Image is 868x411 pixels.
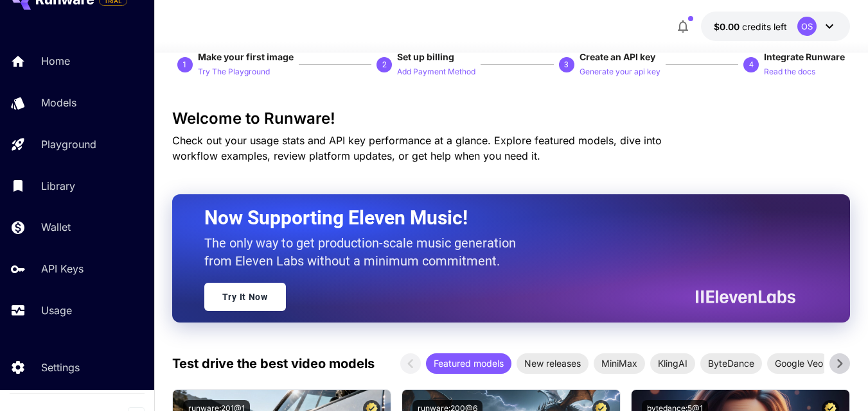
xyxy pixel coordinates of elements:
button: Add Payment Method [397,63,475,79]
span: Create an API key [580,51,655,62]
button: Try The Playground [198,63,270,79]
span: Featured models [426,356,511,370]
div: Google Veo [767,353,831,374]
p: Playground [41,137,96,152]
h2: Now Supporting Eleven Music! [204,206,786,230]
p: The only way to get production-scale music generation from Eleven Labs without a minimum commitment. [204,234,526,270]
p: Wallet [41,219,71,235]
a: Try It Now [204,283,286,311]
p: 2 [382,59,387,71]
button: Read the docs [764,63,815,79]
span: Google Veo [767,356,831,370]
button: Generate your api key [580,63,660,79]
span: Make your first image [198,51,294,62]
span: credits left [742,21,787,32]
div: MiniMax [594,353,645,374]
p: 1 [182,59,187,71]
div: KlingAI [650,353,695,374]
button: $0.00OS [701,12,850,41]
div: ByteDance [700,353,762,374]
p: Settings [41,360,80,375]
div: New releases [517,353,589,374]
p: 4 [749,59,754,71]
div: OS [797,17,817,36]
span: KlingAI [650,356,695,370]
p: Read the docs [764,66,815,78]
span: ByteDance [700,356,762,370]
span: MiniMax [594,356,645,370]
p: Usage [41,303,72,318]
p: Models [41,95,76,110]
div: Featured models [426,353,511,374]
p: Add Payment Method [397,66,475,78]
p: 3 [564,59,569,71]
div: $0.00 [714,20,787,33]
p: Library [41,178,75,194]
span: Check out your usage stats and API key performance at a glance. Explore featured models, dive int... [172,134,662,162]
p: Generate your api key [580,66,660,78]
span: $0.00 [714,21,742,32]
h3: Welcome to Runware! [172,110,850,128]
p: Test drive the best video models [172,354,375,373]
p: API Keys [41,261,84,276]
span: New releases [517,356,589,370]
span: Integrate Runware [764,51,845,62]
p: Home [41,53,70,69]
span: Set up billing [397,51,454,62]
p: Try The Playground [198,66,270,78]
